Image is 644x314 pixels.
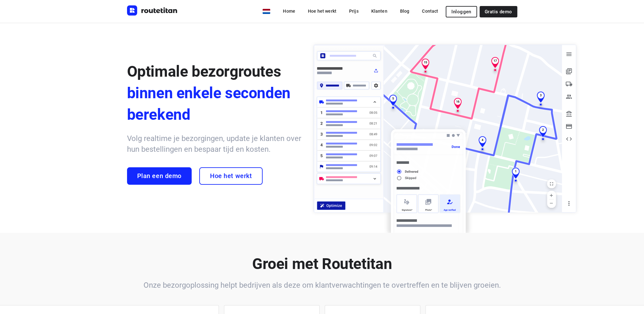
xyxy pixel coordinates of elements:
[366,5,392,17] a: Klanten
[344,5,364,17] a: Prijs
[252,255,392,273] b: Groei met Routetitan
[127,82,301,125] span: binnen enkele seconden berekend
[127,280,517,291] h6: Onze bezorgoplossing helpt bedrijven als deze om klantverwachtingen te overtreffen en te blijven ...
[395,5,415,17] a: Blog
[417,5,443,17] a: Contact
[310,41,580,233] img: illustration
[199,167,263,185] a: Hoe het werkt
[127,167,192,185] a: Plan een demo
[451,9,471,14] span: Inloggen
[127,133,301,155] h6: Volg realtime je bezorgingen, update je klanten over hun bestellingen en bespaar tijd en kosten.
[446,6,477,17] button: Inloggen
[127,5,178,17] a: Routetitan
[137,172,182,180] span: Plan een demo
[485,9,512,14] span: Gratis demo
[480,6,517,17] a: Gratis demo
[278,5,300,17] a: Home
[127,5,178,16] img: Routetitan logo
[303,5,341,17] a: Hoe het werkt
[210,172,252,180] span: Hoe het werkt
[127,62,281,80] span: Optimale bezorgroutes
